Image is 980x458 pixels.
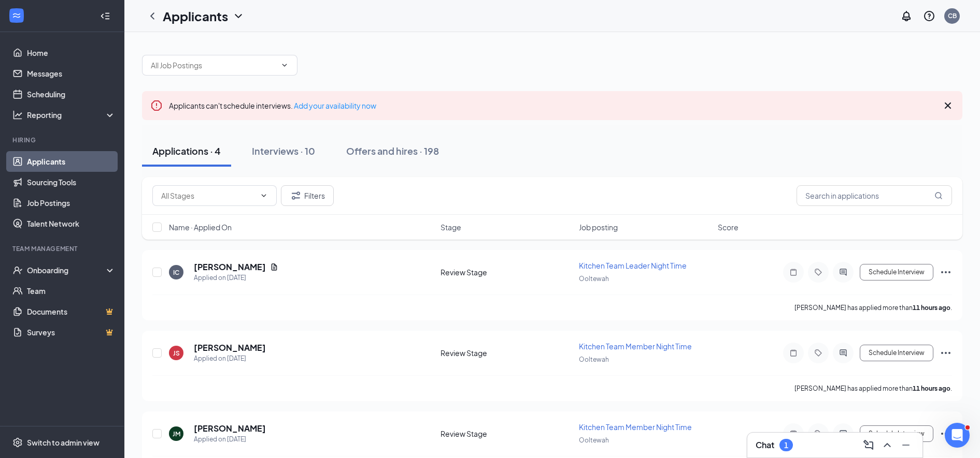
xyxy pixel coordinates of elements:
div: JS [173,349,180,358]
div: Switch to admin view [27,437,100,448]
button: ComposeMessage [860,437,877,453]
a: Sourcing Tools [27,172,116,193]
button: Schedule Interview [860,264,933,280]
a: Talent Network [27,213,116,234]
svg: Ellipses [940,266,952,278]
a: Home [27,42,116,63]
a: Add your availability now [294,101,376,110]
svg: Tag [812,268,825,276]
h5: [PERSON_NAME] [194,261,266,273]
span: Kitchen Team Member Night Time [579,342,692,351]
a: Applicants [27,151,116,172]
div: Applied on [DATE] [194,353,266,364]
svg: Tag [812,349,825,357]
svg: Settings [12,437,23,448]
button: Schedule Interview [860,425,933,442]
input: All Job Postings [151,60,276,71]
a: Team [27,280,116,301]
b: 11 hours ago [913,385,950,392]
div: JM [173,430,180,438]
svg: ChevronLeft [146,10,159,22]
span: Applicants can't schedule interviews. [169,101,376,110]
div: Applied on [DATE] [194,273,278,283]
div: Review Stage [441,348,573,358]
svg: UserCheck [12,265,23,275]
span: Ooltewah [579,275,609,283]
svg: Cross [942,99,954,112]
p: [PERSON_NAME] has applied more than . [794,384,952,393]
svg: Filter [290,189,302,202]
svg: ChevronDown [260,191,268,200]
div: Applications · 4 [152,144,221,157]
span: Score [718,222,738,232]
span: Name · Applied On [169,222,232,232]
button: Minimize [898,437,914,453]
div: Review Stage [441,429,573,439]
a: SurveysCrown [27,322,116,343]
div: Hiring [12,136,113,144]
svg: WorkstreamLogo [11,10,22,21]
button: ChevronUp [879,437,896,453]
p: [PERSON_NAME] has applied more than . [794,303,952,312]
button: Schedule Interview [860,345,933,361]
div: Team Management [12,244,113,253]
div: CB [948,11,957,20]
button: Filter Filters [281,185,334,206]
span: Ooltewah [579,436,609,444]
svg: Collapse [100,11,110,21]
svg: ActiveChat [837,430,849,438]
svg: Note [787,268,800,276]
div: Reporting [27,110,116,120]
svg: ChevronUp [881,439,893,451]
div: IC [173,268,179,277]
svg: Minimize [900,439,912,451]
span: Ooltewah [579,356,609,363]
svg: ActiveChat [837,349,849,357]
h1: Applicants [163,7,228,25]
svg: Note [787,430,800,438]
h3: Chat [756,439,774,451]
svg: Analysis [12,110,23,120]
span: Kitchen Team Leader Night Time [579,261,687,270]
a: Job Postings [27,193,116,213]
div: Applied on [DATE] [194,434,266,445]
svg: Ellipses [940,427,952,440]
svg: Ellipses [940,347,952,359]
b: 11 hours ago [913,304,950,312]
a: DocumentsCrown [27,301,116,322]
a: Messages [27,63,116,84]
div: Interviews · 10 [252,144,315,157]
svg: MagnifyingGlass [934,191,943,200]
a: Scheduling [27,84,116,105]
span: Job posting [579,222,618,232]
svg: QuestionInfo [923,10,935,22]
h5: [PERSON_NAME] [194,423,266,434]
input: All Stages [161,190,255,201]
div: Offers and hires · 198 [346,144,439,157]
h5: [PERSON_NAME] [194,342,266,353]
svg: Note [787,349,800,357]
svg: Error [150,99,163,112]
svg: Document [270,263,278,271]
svg: Notifications [900,10,913,22]
span: Stage [441,222,461,232]
iframe: Intercom live chat [945,423,970,448]
svg: Tag [812,430,825,438]
svg: ChevronDown [280,61,289,69]
svg: ChevronDown [232,10,245,22]
svg: ActiveChat [837,268,849,276]
input: Search in applications [797,185,952,206]
div: Onboarding [27,265,107,275]
svg: ComposeMessage [862,439,875,451]
span: Kitchen Team Member Night Time [579,422,692,432]
div: Review Stage [441,267,573,277]
div: 1 [784,441,788,450]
